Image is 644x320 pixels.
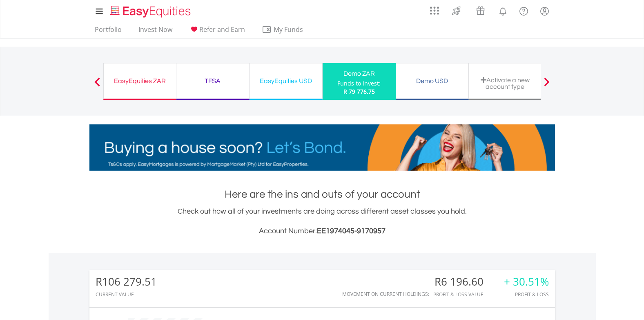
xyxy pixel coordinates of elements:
[317,227,386,235] span: EE1974045-9170957
[186,25,248,38] a: Refer and Earn
[89,124,555,171] img: EasyMortage Promotion Banner
[89,187,555,202] h1: Here are the ins and outs of your account
[89,206,555,237] div: Check out how all of your investments are doing across different asset classes you hold.
[328,68,391,79] div: Demo ZAR
[109,75,171,87] div: EasyEquities ZAR
[96,276,157,288] div: R106 279.51
[343,88,375,95] span: R 79 776.75
[254,75,317,87] div: EasyEquities USD
[342,291,429,297] div: Movement on Current Holdings:
[96,292,157,297] div: CURRENT VALUE
[504,276,549,288] div: + 30.51%
[107,2,194,18] a: Home page
[433,276,494,288] div: R6 196.60
[534,2,555,20] a: My Profile
[474,77,537,90] div: Activate a new account type
[468,2,492,17] a: Vouchers
[492,2,513,18] a: Notifications
[109,5,194,18] img: EasyEquities_Logo.png
[91,25,125,38] a: Portfolio
[89,225,555,237] h3: Account Number:
[433,292,494,297] div: Profit & Loss Value
[135,25,176,38] a: Invest Now
[430,6,439,15] img: grid-menu-icon.svg
[181,75,244,87] div: TFSA
[450,4,463,17] img: thrive-v2.svg
[262,24,315,35] span: My Funds
[401,75,464,87] div: Demo USD
[474,4,487,17] img: vouchers-v2.svg
[199,25,245,34] span: Refer and Earn
[425,2,444,15] a: AppsGrid
[513,2,534,18] a: FAQ's and Support
[337,79,381,88] div: Funds to invest:
[504,292,549,297] div: Profit & Loss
